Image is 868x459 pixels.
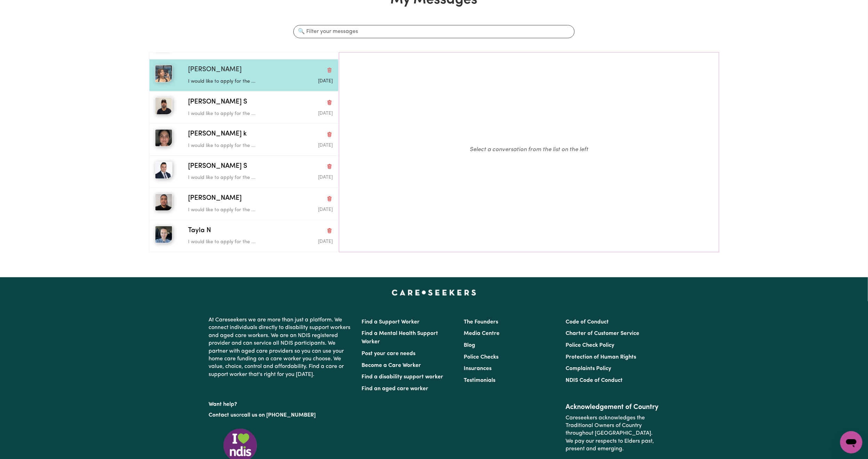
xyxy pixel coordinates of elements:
[149,220,339,252] button: Tayla NTayla NDelete conversationI would like to apply for the ...Message sent on August 4, 2025
[188,174,284,182] p: I would like to apply for the ...
[155,162,172,179] img: Sanjeev S
[188,78,284,85] p: I would like to apply for the ...
[566,366,611,371] a: Complaints Policy
[326,66,333,75] button: Delete conversation
[149,156,339,188] button: Sanjeev S[PERSON_NAME] SDelete conversationI would like to apply for the ...Message sent on Augus...
[209,398,354,408] p: Want help?
[188,194,242,204] span: [PERSON_NAME]
[188,162,247,172] span: [PERSON_NAME] S
[188,65,242,75] span: [PERSON_NAME]
[326,162,333,171] button: Delete conversation
[155,97,172,115] img: Kulbir S
[293,25,574,38] input: 🔍 Filter your messages
[464,354,498,360] a: Police Checks
[566,343,614,348] a: Police Check Policy
[209,409,354,422] p: or
[326,194,333,203] button: Delete conversation
[188,129,247,139] span: [PERSON_NAME] k
[155,194,172,211] img: Daniel L
[566,411,659,456] p: Careseekers acknowledges the Traditional Owners of Country throughout [GEOGRAPHIC_DATA]. We pay o...
[188,226,211,236] span: Tayla N
[318,111,333,116] span: Message sent on August 4, 2025
[155,65,172,82] img: Cindy N
[362,331,438,345] a: Find a Mental Health Support Worker
[566,378,623,383] a: NDIS Code of Conduct
[209,412,236,418] a: Contact us
[840,431,862,453] iframe: Button to launch messaging window, conversation in progress
[149,91,339,123] button: Kulbir S[PERSON_NAME] SDelete conversationI would like to apply for the ...Message sent on August...
[318,143,333,148] span: Message sent on August 4, 2025
[566,319,609,325] a: Code of Conduct
[566,354,636,360] a: Protection of Human Rights
[188,142,284,150] p: I would like to apply for the ...
[188,238,284,246] p: I would like to apply for the ...
[362,363,421,368] a: Become a Care Worker
[155,129,172,147] img: Amandeep k
[362,351,416,356] a: Post your care needs
[392,290,476,295] a: Careseekers home page
[326,226,333,235] button: Delete conversation
[318,175,333,180] span: Message sent on August 4, 2025
[464,319,498,325] a: The Founders
[155,226,172,243] img: Tayla N
[149,59,339,91] button: Cindy N[PERSON_NAME]Delete conversationI would like to apply for the ...Message sent on August 4,...
[318,79,333,83] span: Message sent on August 4, 2025
[326,98,333,107] button: Delete conversation
[464,366,492,371] a: Insurances
[566,403,659,411] h2: Acknowledgement of Country
[464,343,475,348] a: Blog
[149,123,339,155] button: Amandeep k[PERSON_NAME] kDelete conversationI would like to apply for the ...Message sent on Augu...
[188,206,284,214] p: I would like to apply for the ...
[318,207,333,212] span: Message sent on August 4, 2025
[188,97,247,107] span: [PERSON_NAME] S
[362,319,420,325] a: Find a Support Worker
[242,412,316,418] a: call us on [PHONE_NUMBER]
[362,386,429,392] a: Find an aged care worker
[470,147,588,153] em: Select a conversation from the list on the left
[318,239,333,244] span: Message sent on August 4, 2025
[209,313,354,381] p: At Careseekers we are more than just a platform. We connect individuals directly to disability su...
[362,374,444,380] a: Find a disability support worker
[464,331,500,336] a: Media Centre
[149,188,339,220] button: Daniel L[PERSON_NAME]Delete conversationI would like to apply for the ...Message sent on August 4...
[464,378,495,383] a: Testimonials
[566,331,639,336] a: Charter of Customer Service
[188,110,284,118] p: I would like to apply for the ...
[326,130,333,139] button: Delete conversation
